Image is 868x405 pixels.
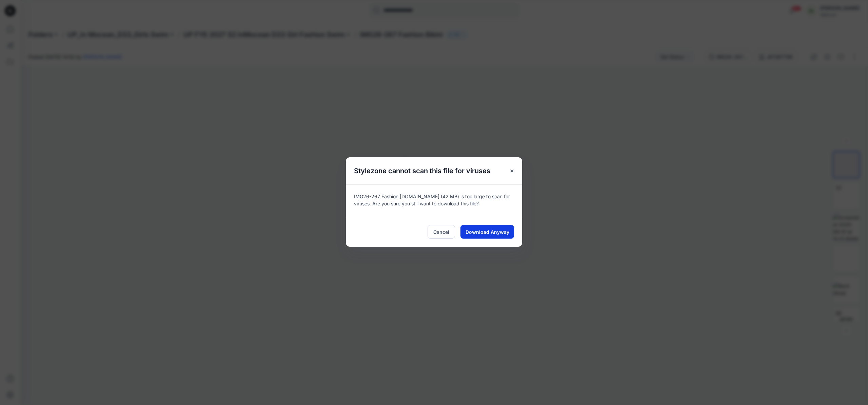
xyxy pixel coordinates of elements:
div: IMG26-267 Fashion [DOMAIN_NAME] (42 MB) is too large to scan for viruses. Are you sure you still ... [346,184,522,217]
span: Cancel [433,228,449,236]
h5: Stylezone cannot scan this file for viruses [346,157,498,184]
button: Close [506,165,518,177]
button: Download Anyway [460,225,514,239]
button: Cancel [428,225,455,239]
span: Download Anyway [466,228,509,236]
